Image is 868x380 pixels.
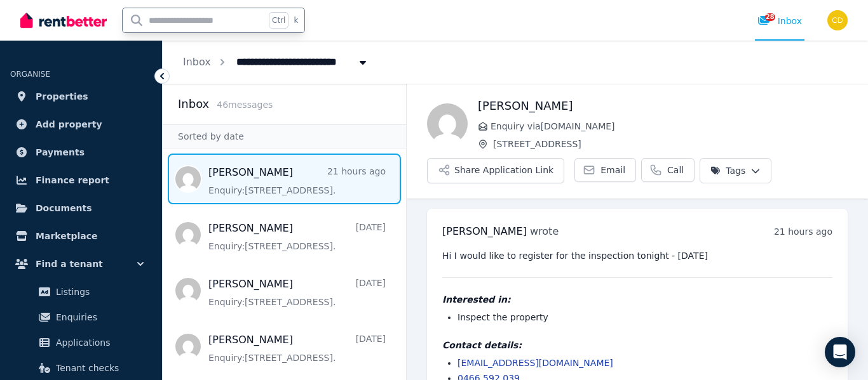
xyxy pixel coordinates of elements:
a: [EMAIL_ADDRESS][DOMAIN_NAME] [458,358,613,368]
a: Documents [10,195,152,221]
span: Email [600,164,625,176]
a: Enquiries [15,305,147,330]
span: Properties [36,89,88,104]
a: [PERSON_NAME][DATE]Enquiry:[STREET_ADDRESS]. [208,277,386,308]
time: 21 hours ago [774,226,832,237]
div: Sorted by date [163,124,406,148]
a: Email [574,158,636,182]
a: Call [641,158,695,182]
h4: Interested in: [442,293,832,306]
span: Marketplace [36,228,97,244]
span: Enquiries [56,310,142,325]
a: Add property [10,112,152,137]
div: Open Intercom Messenger [825,337,855,367]
span: Finance report [36,173,109,188]
span: 28 [765,13,775,21]
h4: Contact details: [442,339,832,351]
nav: Breadcrumb [163,41,390,84]
li: Inspect the property [458,311,832,324]
a: [PERSON_NAME]21 hours agoEnquiry:[STREET_ADDRESS]. [208,165,386,197]
a: Applications [15,330,147,355]
span: Payments [36,145,85,160]
pre: Hi I would like to register for the inspection tonight - [DATE] [442,249,832,262]
button: Share Application Link [427,158,564,183]
a: [PERSON_NAME][DATE]Enquiry:[STREET_ADDRESS]. [208,221,386,252]
a: Inbox [183,56,211,68]
div: Inbox [757,15,802,27]
span: Add property [36,117,102,132]
span: wrote [530,225,559,237]
a: Properties [10,84,152,109]
span: Tags [710,164,745,177]
button: Tags [700,158,771,183]
span: 46 message s [217,100,273,110]
span: Enquiry via [DOMAIN_NAME] [491,120,848,133]
span: [PERSON_NAME] [442,225,527,237]
span: ORGANISE [10,70,50,79]
span: Tenant checks [56,360,142,376]
span: Documents [36,200,92,216]
span: Ctrl [269,12,288,29]
button: Find a tenant [10,251,152,277]
span: k [294,15,298,25]
span: [STREET_ADDRESS] [493,138,848,150]
span: Applications [56,335,142,350]
span: Find a tenant [36,256,103,272]
img: Chris Dimitropoulos [827,10,848,30]
a: [PERSON_NAME][DATE]Enquiry:[STREET_ADDRESS]. [208,332,386,364]
a: Listings [15,279,147,305]
h1: [PERSON_NAME] [478,97,848,115]
h2: Inbox [178,95,209,113]
img: RentBetter [20,11,107,30]
a: Finance report [10,167,152,193]
img: Brooke [427,103,468,144]
span: Call [667,164,684,176]
a: Marketplace [10,223,152,249]
span: Listings [56,284,142,299]
a: Payments [10,140,152,165]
